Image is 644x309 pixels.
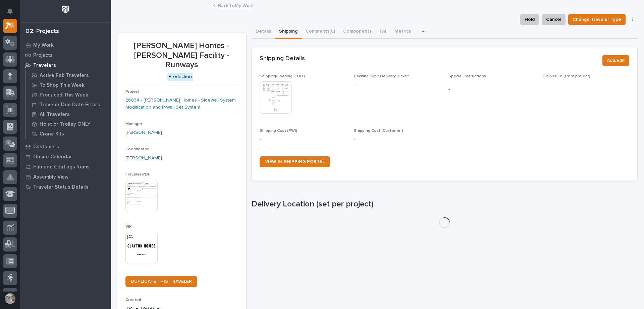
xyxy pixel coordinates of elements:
[520,14,539,25] button: Hold
[167,73,193,81] div: Production
[260,129,297,133] span: Shipping Cost (PWI)
[125,298,141,302] span: Created
[125,129,162,136] a: [PERSON_NAME]
[40,73,89,79] p: Active Fab Travelers
[40,112,70,118] p: All Travelers
[260,55,305,63] h2: Shipping Details
[260,74,305,78] span: Shipping/Loading List(s)
[20,162,111,172] a: Fab and Coatings Items
[354,81,440,88] p: -
[354,74,409,78] span: Packing Slip / Delivery Ticket
[33,42,54,48] p: My Work
[26,110,111,119] a: All Travelers
[59,3,72,16] img: Workspace Logo
[33,144,59,150] p: Customers
[218,1,254,9] a: Back toMy Work
[40,102,100,108] p: Traveler Due Date Errors
[125,276,197,287] a: DUPLICATE THIS TRAVELER
[20,40,111,50] a: My Work
[376,25,390,39] button: FAI
[260,156,330,167] a: VIEW IN SHIPPING PORTAL
[390,25,415,39] button: Metrics
[125,97,238,111] a: 26834 - [PERSON_NAME] Homes - Sidewall System Modification and P-Wall Set System
[354,136,440,143] p: -
[125,225,132,229] span: VIP
[607,56,625,65] span: Add/Edit
[125,122,142,126] span: Manager
[125,147,149,151] span: Coordinator
[8,8,17,19] div: Notifications
[20,60,111,70] a: Travelers
[20,172,111,182] a: Assembly View
[20,142,111,152] a: Customers
[542,14,566,25] button: Cancel
[568,14,626,25] button: Change Traveler Type
[252,25,275,39] button: Details
[26,129,111,139] a: Crane Kits
[573,15,621,24] span: Change Traveler Type
[3,4,17,18] button: Notifications
[448,86,535,93] p: -
[602,55,629,66] button: Add/Edit
[26,119,111,129] a: Hoist or Trolley ONLY
[40,92,88,98] p: Produced This Week
[40,82,85,88] p: To Shop This Week
[302,25,339,39] button: Comments (6)
[33,52,53,59] p: Projects
[543,74,590,78] span: Deliver To (from project)
[3,292,17,306] button: users-avatar
[525,15,535,24] span: Hold
[40,131,64,137] p: Crane Kits
[125,155,162,162] a: [PERSON_NAME]
[25,28,59,35] div: 02. Projects
[448,74,486,78] span: Special Instructions
[20,50,111,60] a: Projects
[26,100,111,109] a: Traveler Due Date Errors
[125,172,150,177] span: Traveler PDF
[26,71,111,80] a: Active Fab Travelers
[125,41,238,70] p: [PERSON_NAME] Homes - [PERSON_NAME] Facility - Runways
[265,159,325,164] span: VIEW IN SHIPPING PORTAL
[20,152,111,162] a: Onsite Calendar
[20,182,111,192] a: Traveler Status Details
[26,80,111,90] a: To Shop This Week
[33,154,72,160] p: Onsite Calendar
[252,199,638,209] h1: Delivery Location (set per project)
[339,25,376,39] button: Components
[354,129,403,133] span: Shipping Cost (Customer)
[26,90,111,100] a: Produced This Week
[33,174,68,180] p: Assembly View
[546,15,561,24] span: Cancel
[33,63,56,69] p: Travelers
[33,164,90,170] p: Fab and Coatings Items
[260,136,346,143] p: -
[125,90,140,94] span: Project
[40,121,91,127] p: Hoist or Trolley ONLY
[131,279,192,284] span: DUPLICATE THIS TRAVELER
[275,25,302,39] button: Shipping
[33,184,89,190] p: Traveler Status Details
